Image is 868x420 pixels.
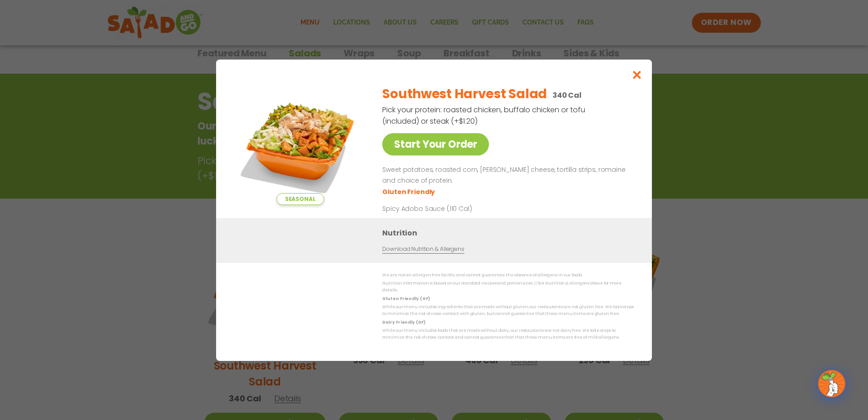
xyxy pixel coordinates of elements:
[552,90,582,101] p: 340 Cal
[382,245,464,253] a: Download Nutrition & Allergens
[382,295,429,301] strong: Gluten Friendly (GF)
[276,193,324,205] span: Seasonal
[382,187,436,196] li: Gluten Friendly
[237,78,364,205] img: Featured product photo for Southwest Harvest Salad
[382,104,587,127] p: Pick your protein: roasted chicken, buffalo chicken or tofu (included) or steak (+$1.20)
[382,204,550,213] p: Spicy Adobo Sauce (110 Cal)
[382,280,634,294] p: Nutrition information is based on our standard recipes and portion sizes. Click Nutrition & Aller...
[382,165,630,186] p: Sweet potatoes, roasted corn, [PERSON_NAME] cheese, tortilla strips, romaine and choice of protein.
[382,85,547,104] h2: Southwest Harvest Salad
[622,60,652,90] button: Close modal
[382,272,634,279] p: We are not an allergen free facility and cannot guarantee the absence of allergens in our foods.
[382,319,425,325] strong: Dairy Friendly (DF)
[382,304,634,318] p: While our menu includes ingredients that are made without gluten, our restaurants are not gluten ...
[382,327,634,341] p: While our menu includes foods that are made without dairy, our restaurants are not dairy free. We...
[819,371,844,396] img: wpChatIcon
[382,133,489,155] a: Start Your Order
[382,227,638,238] h3: Nutrition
